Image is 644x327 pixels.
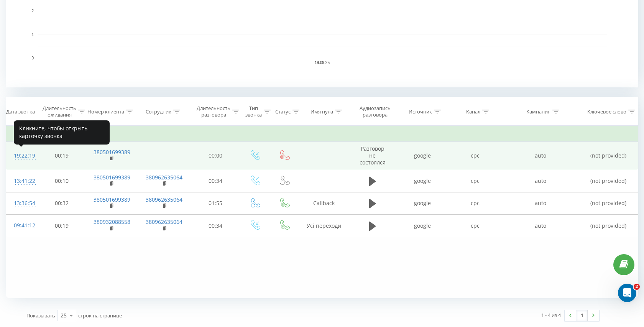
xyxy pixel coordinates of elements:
[87,108,124,115] div: Номер клиента
[449,170,501,192] td: cpc
[466,108,480,115] div: Канал
[541,311,561,319] div: 1 - 4 из 4
[191,192,240,214] td: 01:55
[94,174,130,181] a: 380501699389
[26,312,55,319] span: Показывать
[146,108,171,115] div: Сотрудник
[191,142,240,170] td: 00:00
[31,56,34,60] text: 0
[299,192,349,214] td: Callback
[526,108,550,115] div: Кампания
[37,142,86,170] td: 00:19
[579,170,638,192] td: (not provided)
[396,192,449,214] td: google
[94,148,130,156] a: 380501699389
[576,310,588,321] a: 1
[310,108,333,115] div: Имя пула
[94,218,130,225] a: 380932088558
[501,215,580,237] td: auto
[146,196,182,203] a: 380962635064
[449,215,501,237] td: cpc
[197,105,230,118] div: Длительность разговора
[579,215,638,237] td: (not provided)
[501,192,580,214] td: auto
[245,105,262,118] div: Тип звонка
[191,170,240,192] td: 00:34
[78,312,122,319] span: строк на странице
[94,196,130,203] a: 380501699389
[14,174,30,189] div: 13:41:22
[14,120,110,145] div: Кликните, чтобы открыть карточку звонка
[6,108,35,115] div: Дата звонка
[275,108,291,115] div: Статус
[31,9,34,13] text: 2
[37,170,86,192] td: 00:10
[43,105,76,118] div: Длительность ожидания
[356,105,394,118] div: Аудиозапись разговора
[396,142,449,170] td: google
[396,170,449,192] td: google
[14,148,30,163] div: 19:22:19
[146,174,182,181] a: 380962635064
[6,127,638,142] td: Сегодня
[315,61,330,65] text: 19.09.25
[618,284,636,302] iframe: Intercom live chat
[579,192,638,214] td: (not provided)
[396,215,449,237] td: google
[449,192,501,214] td: cpc
[587,108,626,115] div: Ключевое слово
[14,196,30,211] div: 13:36:54
[579,142,638,170] td: (not provided)
[409,108,432,115] div: Источник
[31,33,34,37] text: 1
[449,142,501,170] td: cpc
[14,218,30,233] div: 09:41:12
[299,215,349,237] td: Усі переходи
[501,142,580,170] td: auto
[37,192,86,214] td: 00:32
[360,145,386,166] span: Разговор не состоялся
[61,312,67,319] div: 25
[37,215,86,237] td: 00:19
[634,284,640,290] span: 2
[146,218,182,225] a: 380962635064
[191,215,240,237] td: 00:34
[501,170,580,192] td: auto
